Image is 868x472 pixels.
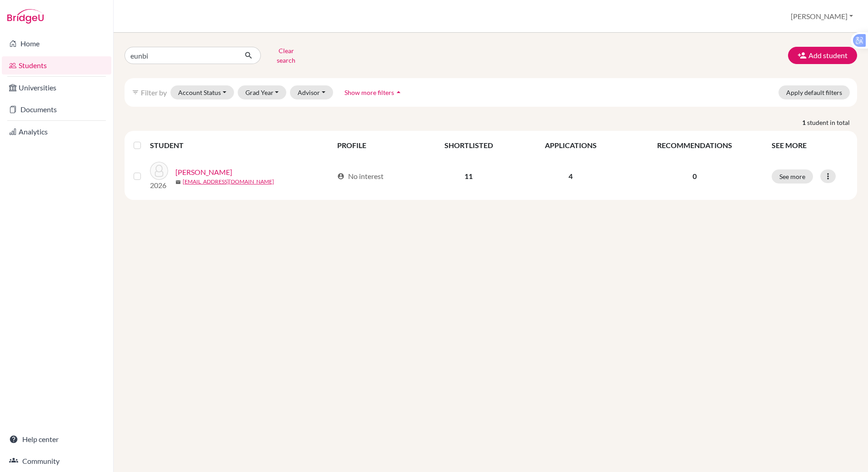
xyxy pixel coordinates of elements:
td: 4 [519,156,623,196]
span: mail [175,179,181,185]
img: Lee, EunBin [150,162,168,180]
a: Help center [2,430,111,448]
a: [EMAIL_ADDRESS][DOMAIN_NAME] [183,178,274,186]
span: Filter by [141,88,167,97]
th: SEE MORE [766,134,853,156]
img: Bridge-U [7,9,44,24]
i: arrow_drop_up [394,88,403,97]
span: account_circle [337,173,344,180]
span: Show more filters [344,89,394,96]
button: [PERSON_NAME] [787,8,857,25]
th: SHORTLISTED [419,134,519,156]
button: Show more filtersarrow_drop_up [337,85,411,99]
a: Home [2,35,111,53]
input: Find student by name... [125,47,237,64]
button: Grad Year [238,85,287,99]
th: APPLICATIONS [519,134,623,156]
a: Analytics [2,123,111,141]
a: Documents [2,100,111,119]
th: STUDENT [150,134,332,156]
div: No interest [337,171,384,182]
button: See more [772,169,813,184]
a: Community [2,452,111,470]
strong: 1 [802,118,807,127]
th: RECOMMENDATIONS [623,134,766,156]
button: Add student [788,47,857,64]
td: 11 [419,156,519,196]
span: student in total [807,118,857,127]
button: Clear search [261,44,311,67]
a: Universities [2,79,111,97]
th: PROFILE [332,134,419,156]
a: Students [2,56,111,75]
p: 0 [629,171,761,182]
button: Advisor [290,85,333,99]
i: filter_list [132,89,139,96]
button: Apply default filters [778,85,850,99]
button: Account Status [170,85,234,99]
p: 2026 [150,180,168,191]
a: [PERSON_NAME] [175,167,232,178]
